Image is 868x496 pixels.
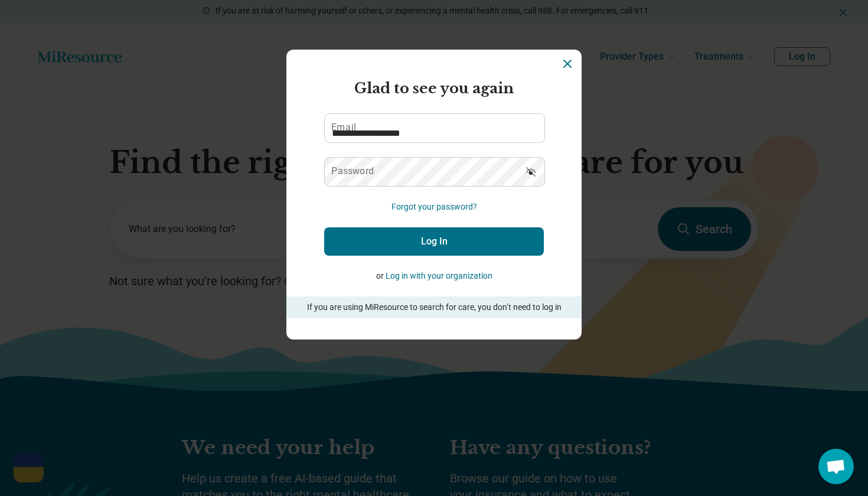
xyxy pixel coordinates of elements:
[391,201,477,213] button: Forgot your password?
[518,157,544,185] button: Show password
[324,270,544,282] p: or
[303,301,565,314] p: If you are using MiResource to search for care, you don’t need to log in
[324,78,544,99] h2: Glad to see you again
[386,270,492,282] button: Log in with your organization
[560,57,575,71] button: Dismiss
[324,227,544,256] button: Log In
[286,50,582,340] section: Login Dialog
[331,123,356,132] label: Email
[331,167,374,176] label: Password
